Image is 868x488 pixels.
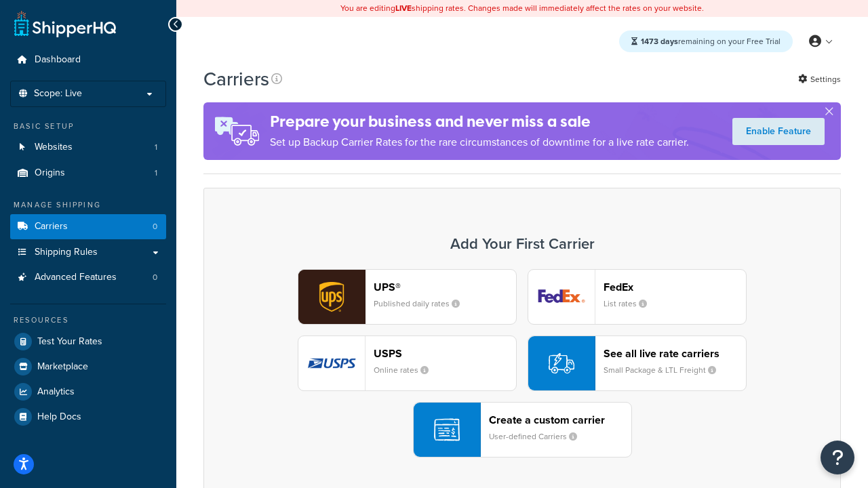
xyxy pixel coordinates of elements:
li: Websites [10,135,166,160]
header: Create a custom carrier [489,413,631,426]
a: Help Docs [10,405,166,429]
a: Dashboard [10,47,166,73]
span: Help Docs [37,411,81,423]
span: Scope: Live [34,88,82,100]
a: Enable Feature [732,118,825,145]
img: fedEx logo [528,270,595,324]
a: ShipperHQ Home [14,10,116,37]
a: Origins 1 [10,161,166,186]
span: Shipping Rules [35,247,98,258]
header: See all live rate carriers [604,347,746,360]
div: Resources [10,314,166,326]
button: fedEx logoFedExList rates [528,269,747,325]
div: Manage Shipping [10,199,166,211]
img: icon-carrier-liverate-becf4550.svg [549,350,574,376]
button: ups logoUPS®Published daily rates [298,269,517,325]
strong: 1473 days [641,35,678,47]
a: Test Your Rates [10,329,166,354]
span: Advanced Features [35,272,117,283]
a: Advanced Features 0 [10,265,166,290]
span: Test Your Rates [37,336,102,348]
li: Carriers [10,214,166,239]
img: usps logo [298,336,365,390]
li: Origins [10,161,166,186]
button: usps logoUSPSOnline rates [298,335,517,391]
span: Websites [35,142,73,153]
span: 1 [155,167,157,179]
span: 0 [153,272,157,283]
span: Analytics [37,386,75,398]
img: ad-rules-rateshop-fe6ec290ccb7230408bd80ed9643f0289d75e0ffd9eb532fc0e269fcd187b520.png [203,102,270,160]
h1: Carriers [203,66,269,92]
h4: Prepare your business and never miss a sale [270,110,689,133]
span: 1 [155,142,157,153]
a: Websites 1 [10,135,166,160]
img: ups logo [298,270,365,324]
span: 0 [153,221,157,232]
span: Dashboard [35,54,81,66]
button: See all live rate carriersSmall Package & LTL Freight [528,335,747,391]
h3: Add Your First Carrier [218,236,827,252]
div: remaining on your Free Trial [619,30,793,52]
small: List rates [604,298,658,310]
small: Online rates [374,364,439,376]
a: Settings [798,70,841,89]
button: Create a custom carrierUser-defined Carriers [413,402,632,457]
small: Published daily rates [374,298,471,310]
button: Open Resource Center [821,441,854,474]
span: Marketplace [37,361,88,373]
header: USPS [374,347,516,360]
li: Advanced Features [10,265,166,290]
p: Set up Backup Carrier Rates for the rare circumstances of downtime for a live rate carrier. [270,133,689,152]
header: FedEx [604,281,746,293]
a: Marketplace [10,354,166,379]
a: Analytics [10,380,166,404]
a: Shipping Rules [10,240,166,265]
small: Small Package & LTL Freight [604,364,727,376]
header: UPS® [374,281,516,293]
span: Carriers [35,221,68,232]
b: LIVE [395,2,412,14]
a: Carriers 0 [10,214,166,239]
span: Origins [35,167,65,179]
small: User-defined Carriers [489,430,588,443]
div: Basic Setup [10,121,166,132]
img: icon-carrier-custom-c93b8a24.svg [434,417,460,443]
